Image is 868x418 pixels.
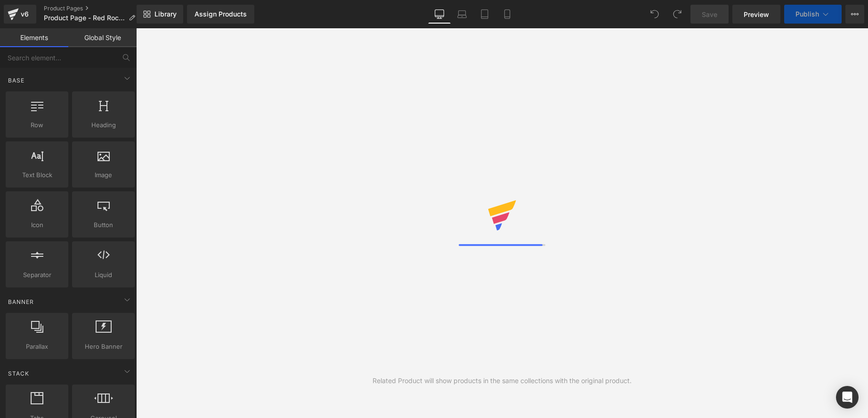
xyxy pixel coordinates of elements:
span: Base [7,76,25,85]
span: Stack [7,369,30,378]
span: Hero Banner [75,342,132,352]
a: New Library [137,5,183,24]
span: Icon [8,220,65,230]
span: Separator [8,270,65,280]
a: Laptop [451,5,473,24]
span: Button [75,220,132,230]
a: Tablet [473,5,496,24]
span: Text Block [8,170,65,180]
span: Banner [7,297,35,306]
a: Mobile [496,5,519,24]
button: Redo [668,5,687,24]
span: Preview [744,9,769,19]
a: Desktop [428,5,451,24]
div: Open Intercom Messenger [836,386,859,409]
div: Assign Products [195,10,247,18]
div: v6 [19,8,31,20]
a: v6 [4,5,36,24]
span: Library [154,10,177,18]
div: Related Product will show products in the same collections with the original product. [373,376,632,386]
button: More [845,5,864,24]
a: Product Pages [44,5,143,12]
span: Product Page - Red Rocket [44,14,125,22]
span: Image [75,170,132,180]
span: Parallax [8,342,65,352]
button: Publish [784,5,842,24]
span: Heading [75,120,132,130]
span: Liquid [75,270,132,280]
a: Preview [732,5,780,24]
button: Undo [645,5,664,24]
a: Global Style [68,28,137,47]
span: Publish [795,10,819,18]
span: Row [8,120,65,130]
span: Save [702,9,717,19]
